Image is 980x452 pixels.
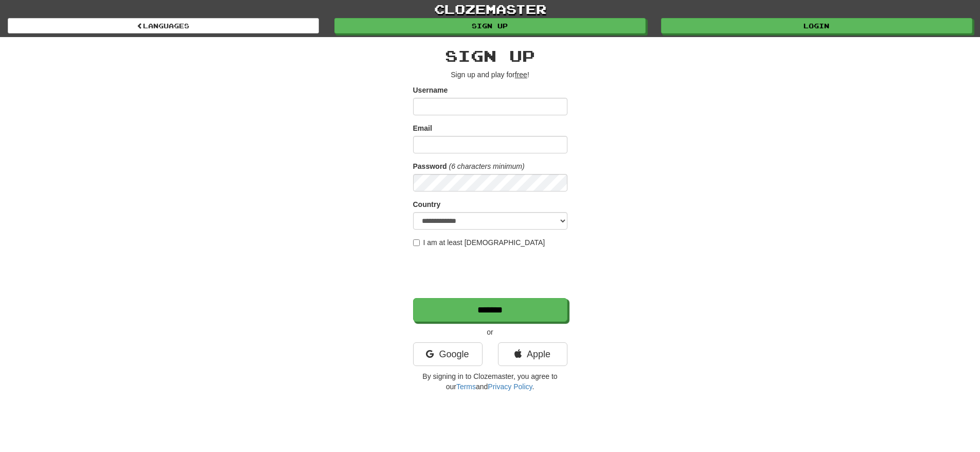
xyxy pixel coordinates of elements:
[449,162,525,170] em: (6 characters minimum)
[413,371,567,392] p: By signing in to Clozemaster, you agree to our and .
[413,342,483,366] a: Google
[334,18,646,33] a: Sign up
[413,161,447,171] label: Password
[413,123,432,133] label: Email
[413,239,420,246] input: I am at least [DEMOGRAPHIC_DATA]
[413,327,567,337] p: or
[488,383,532,391] a: Privacy Policy
[413,47,567,64] h2: Sign up
[413,199,441,210] label: Country
[498,342,567,366] a: Apple
[413,237,545,248] label: I am at least [DEMOGRAPHIC_DATA]
[413,69,567,80] p: Sign up and play for !
[661,18,972,33] a: Login
[456,383,476,391] a: Terms
[413,85,448,95] label: Username
[413,253,569,293] iframe: reCAPTCHA
[515,71,527,79] u: free
[8,18,319,33] a: Languages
